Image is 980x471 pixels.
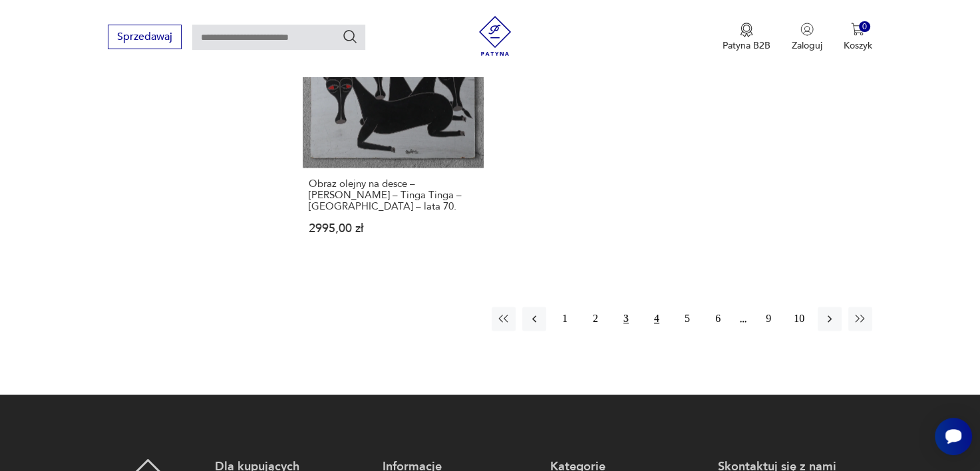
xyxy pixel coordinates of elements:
button: 1 [553,307,577,331]
p: Zaloguj [792,39,822,52]
button: 0Koszyk [844,23,872,52]
div: 0 [859,21,870,33]
button: 3 [614,307,638,331]
a: Ikona medaluPatyna B2B [723,23,770,52]
h3: Obraz olejny na desce – [PERSON_NAME] – Tinga Tinga – [GEOGRAPHIC_DATA] – lata 70. [309,178,478,212]
button: Zaloguj [792,23,822,52]
a: Sprzedawaj [108,33,182,43]
img: Ikonka użytkownika [800,23,814,36]
p: 2995,00 zł [309,223,478,234]
button: 4 [645,307,669,331]
button: 2 [583,307,607,331]
img: Patyna - sklep z meblami i dekoracjami vintage [475,16,515,56]
img: Ikona medalu [740,23,753,37]
button: 5 [675,307,699,331]
button: 9 [756,307,780,331]
button: Patyna B2B [723,23,770,52]
button: Szukaj [342,29,358,45]
p: Koszyk [844,39,872,52]
button: Sprzedawaj [108,25,182,49]
button: 10 [787,307,811,331]
iframe: Smartsupp widget button [935,418,972,455]
img: Ikona koszyka [851,23,864,36]
button: 6 [706,307,730,331]
p: Patyna B2B [723,39,770,52]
